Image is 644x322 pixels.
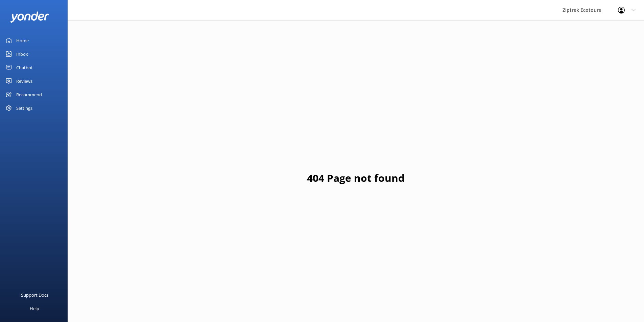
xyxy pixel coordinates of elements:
div: Reviews [16,74,32,88]
div: Support Docs [21,288,48,302]
div: Recommend [16,88,42,101]
div: Help [30,302,39,315]
h1: 404 Page not found [307,170,405,186]
div: Settings [16,101,32,115]
img: yonder-white-logo.png [10,11,49,23]
div: Inbox [16,47,28,61]
div: Chatbot [16,61,33,74]
div: Home [16,34,29,47]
